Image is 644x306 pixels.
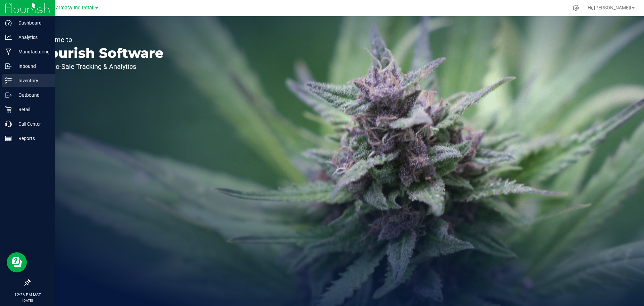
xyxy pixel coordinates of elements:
[572,5,580,11] div: Manage settings
[5,63,12,70] inline-svg: Inbound
[7,252,27,272] iframe: Resource center
[36,46,164,60] p: Flourish Software
[12,91,52,99] p: Outbound
[12,120,52,128] p: Call Center
[588,5,631,10] span: Hi, [PERSON_NAME]!
[3,298,52,303] p: [DATE]
[3,292,52,298] p: 12:26 PM MST
[5,135,12,142] inline-svg: Reports
[5,106,12,113] inline-svg: Retail
[12,77,52,85] p: Inventory
[36,63,164,70] p: Seed-to-Sale Tracking & Analytics
[12,62,52,70] p: Inbound
[12,33,52,41] p: Analytics
[5,48,12,55] inline-svg: Manufacturing
[12,48,52,56] p: Manufacturing
[12,134,52,142] p: Reports
[5,121,12,127] inline-svg: Call Center
[5,19,12,26] inline-svg: Dashboard
[36,36,164,43] p: Welcome to
[5,77,12,84] inline-svg: Inventory
[39,5,95,11] span: Globe Farmacy Inc Retail
[12,105,52,114] p: Retail
[12,19,52,27] p: Dashboard
[5,34,12,41] inline-svg: Analytics
[5,92,12,98] inline-svg: Outbound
